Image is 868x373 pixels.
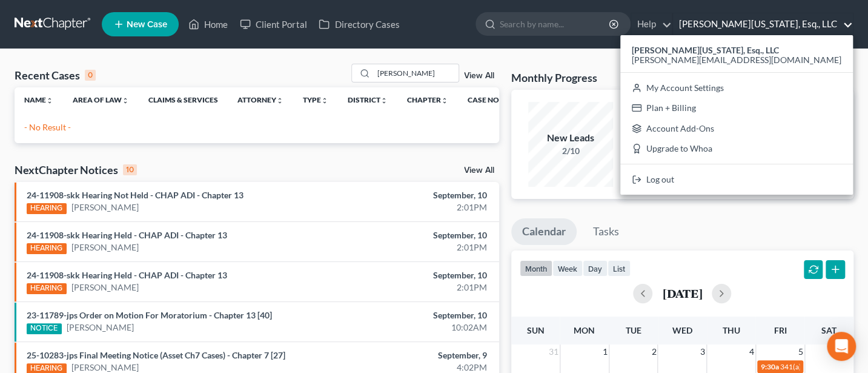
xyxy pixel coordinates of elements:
[620,35,853,195] div: [PERSON_NAME][US_STATE], Esq., LLC
[67,321,134,334] a: [PERSON_NAME]
[182,13,234,35] a: Home
[342,269,487,281] div: September, 10
[313,13,405,35] a: Directory Cases
[27,203,67,214] div: HEARING
[24,95,53,104] a: Nameunfold_more
[237,95,283,104] a: Attorneyunfold_more
[464,166,494,175] a: View All
[71,241,139,254] a: [PERSON_NAME]
[24,121,489,133] p: - No Result -
[441,97,448,104] i: unfold_more
[761,362,779,371] span: 9:30a
[582,218,630,245] a: Tasks
[748,344,755,359] span: 4
[85,70,96,81] div: 0
[574,325,595,335] span: Mon
[342,281,487,294] div: 2:01PM
[123,164,137,175] div: 10
[15,68,96,82] div: Recent Cases
[528,131,613,145] div: New Leads
[342,189,487,201] div: September, 10
[73,95,129,104] a: Area of Lawunfold_more
[27,243,67,254] div: HEARING
[601,344,609,359] span: 1
[511,70,597,85] h3: Monthly Progress
[631,13,672,35] a: Help
[620,169,853,190] a: Log out
[342,241,487,254] div: 2:01PM
[27,283,67,294] div: HEARING
[27,230,227,240] a: 24-11908-skk Hearing Held - CHAP ADI - Chapter 13
[673,13,853,35] a: [PERSON_NAME][US_STATE], Esq., LLC
[625,325,641,335] span: Tue
[15,163,137,177] div: NextChapter Notices
[321,97,328,104] i: unfold_more
[620,118,853,139] a: Account Add-Ons
[552,260,583,277] button: week
[464,72,494,80] a: View All
[620,139,853,160] a: Upgrade to Whoa
[342,229,487,241] div: September, 10
[27,310,272,320] a: 23-11789-jps Order on Motion For Moratorium - Chapter 13 [40]
[348,95,388,104] a: Districtunfold_more
[303,95,328,104] a: Typeunfold_more
[797,344,804,359] span: 5
[71,201,139,213] a: [PERSON_NAME]
[139,87,228,112] th: Claims & Services
[526,325,544,335] span: Sun
[632,45,779,55] strong: [PERSON_NAME][US_STATE], Esq., LLC
[774,325,786,335] span: Fri
[342,321,487,334] div: 10:02AM
[821,325,837,335] span: Sat
[27,270,227,280] a: 24-11908-skk Hearing Held - CHAP ADI - Chapter 13
[380,97,388,104] i: unfold_more
[127,20,167,29] span: New Case
[528,145,613,157] div: 2/10
[374,64,459,82] input: Search by name...
[672,325,692,335] span: Wed
[342,309,487,321] div: September, 10
[608,260,631,277] button: list
[46,97,53,104] i: unfold_more
[342,201,487,213] div: 2:01PM
[548,344,560,359] span: 31
[122,97,129,104] i: unfold_more
[620,98,853,118] a: Plan + Billing
[500,13,611,35] input: Search by name...
[468,95,506,104] a: Case Nounfold_more
[27,350,285,360] a: 25-10283-jps Final Meeting Notice (Asset Ch7 Cases) - Chapter 7 [27]
[234,13,313,35] a: Client Portal
[583,260,608,277] button: day
[699,344,706,359] span: 3
[27,323,62,334] div: NOTICE
[632,55,841,65] span: [PERSON_NAME][EMAIL_ADDRESS][DOMAIN_NAME]
[27,190,244,200] a: 24-11908-skk Hearing Not Held - CHAP ADI - Chapter 13
[276,97,283,104] i: unfold_more
[620,78,853,98] a: My Account Settings
[407,95,448,104] a: Chapterunfold_more
[342,349,487,361] div: September, 9
[827,332,856,361] div: Open Intercom Messenger
[662,287,702,300] h2: [DATE]
[723,325,740,335] span: Thu
[650,344,657,359] span: 2
[520,260,552,277] button: month
[71,281,139,294] a: [PERSON_NAME]
[511,218,577,245] a: Calendar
